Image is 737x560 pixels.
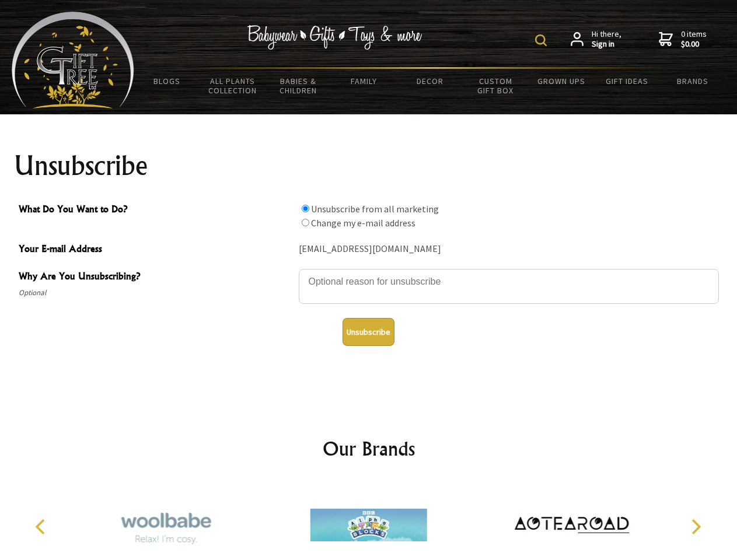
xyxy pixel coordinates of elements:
a: Decor [397,69,463,93]
a: BLOGS [134,69,200,93]
strong: $0.00 [681,39,707,50]
span: 0 items [681,29,707,50]
img: Babyware - Gifts - Toys and more... [12,12,134,108]
button: Next [683,514,708,540]
a: Brands [660,69,726,93]
a: Custom Gift Box [463,69,529,103]
a: Babies & Children [266,69,331,103]
img: product search [535,34,547,46]
input: What Do You Want to Do? [302,205,309,212]
label: Unsubscribe from all marketing [311,203,439,215]
h2: Our Brands [23,435,714,463]
span: Your E-mail Address [19,242,293,258]
button: Unsubscribe [343,318,394,346]
span: Hi there, [592,29,621,50]
img: Babywear - Gifts - Toys & more [247,25,422,50]
strong: Sign in [592,39,621,50]
div: [EMAIL_ADDRESS][DOMAIN_NAME] [299,240,719,258]
span: Why Are You Unsubscribing? [19,269,293,286]
textarea: Why Are You Unsubscribing? [299,269,719,304]
a: 0 items$0.00 [659,29,707,50]
a: All Plants Collection [200,69,266,103]
label: Change my e-mail address [311,217,415,229]
input: What Do You Want to Do? [302,219,309,226]
a: Family [331,69,397,93]
a: Grown Ups [528,69,594,93]
a: Hi there,Sign in [571,29,621,50]
h1: Unsubscribe [14,152,724,180]
a: Gift Ideas [594,69,660,93]
span: Optional [19,286,293,300]
span: What Do You Want to Do? [19,202,293,219]
button: Previous [29,514,55,540]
